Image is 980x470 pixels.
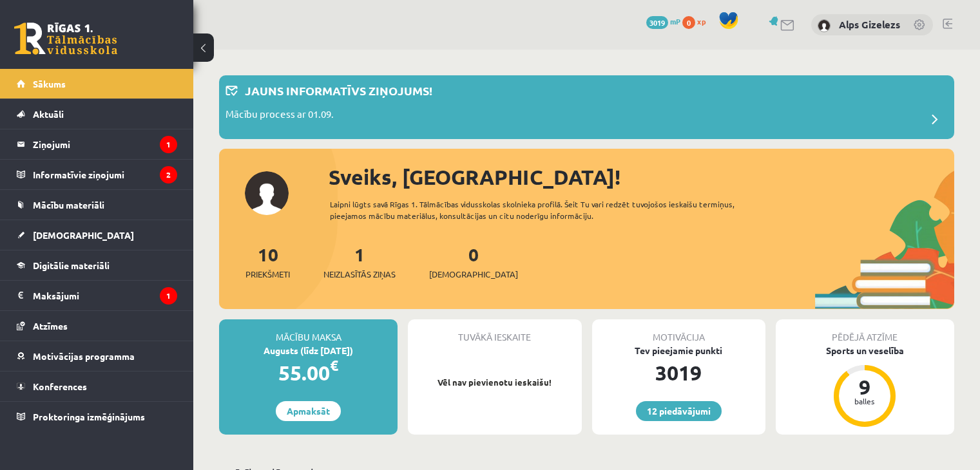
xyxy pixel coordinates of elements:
[845,377,884,397] div: 9
[408,319,581,344] div: Tuvākā ieskaite
[776,319,954,344] div: Pēdējā atzīme
[839,18,900,31] a: Alps Gizelezs
[33,320,68,332] span: Atzīmes
[429,243,518,281] a: 0[DEMOGRAPHIC_DATA]
[646,16,680,26] a: 3019 mP
[33,108,64,120] span: Aktuāli
[219,357,398,388] div: 55.00
[414,376,575,389] p: Vēl nav pievienotu ieskaišu!
[330,198,771,221] div: Laipni lūgts savā Rīgas 1. Tālmācības vidusskolas skolnieka profilā. Šeit Tu vari redzēt tuvojošo...
[429,268,518,281] span: [DEMOGRAPHIC_DATA]
[697,16,706,26] span: xp
[33,411,145,422] span: Proktoringa izmēģinājums
[160,166,177,183] i: 2
[646,16,668,29] span: 3019
[245,243,290,281] a: 10Priekšmeti
[226,82,948,133] a: Jauns informatīvs ziņojums! Mācību process ar 01.09.
[636,401,722,421] a: 12 piedāvājumi
[33,281,177,310] legend: Maksājumi
[592,319,765,344] div: Motivācija
[17,190,177,220] a: Mācību materiāli
[682,16,695,29] span: 0
[17,341,177,371] a: Motivācijas programma
[17,69,177,99] a: Sākums
[33,381,87,392] span: Konferences
[33,129,177,159] legend: Ziņojumi
[17,220,177,250] a: [DEMOGRAPHIC_DATA]
[776,344,954,357] div: Sports un veselība
[219,344,398,357] div: Augusts (līdz [DATE])
[17,129,177,159] a: Ziņojumi1
[226,107,334,125] p: Mācību process ar 01.09.
[845,397,884,405] div: balles
[245,268,290,281] span: Priekšmeti
[33,199,104,211] span: Mācību materiāli
[17,99,177,129] a: Aktuāli
[245,82,432,99] p: Jauns informatīvs ziņojums!
[33,160,177,189] legend: Informatīvie ziņojumi
[160,136,177,153] i: 1
[17,160,177,189] a: Informatīvie ziņojumi2
[592,357,765,388] div: 3019
[329,162,954,193] div: Sveiks, [GEOGRAPHIC_DATA]!
[14,23,117,55] a: Rīgas 1. Tālmācības vidusskola
[592,344,765,357] div: Tev pieejamie punkti
[33,229,134,241] span: [DEMOGRAPHIC_DATA]
[17,371,177,401] a: Konferences
[160,287,177,305] i: 1
[330,356,338,375] span: €
[818,19,831,32] img: Alps Gizelezs
[219,319,398,344] div: Mācību maksa
[17,402,177,431] a: Proktoringa izmēģinājums
[276,401,341,421] a: Apmaksāt
[17,281,177,310] a: Maksājumi1
[323,268,396,281] span: Neizlasītās ziņas
[682,16,712,26] a: 0 xp
[17,311,177,341] a: Atzīmes
[33,78,66,89] span: Sākums
[670,16,680,26] span: mP
[33,350,135,362] span: Motivācijas programma
[776,344,954,429] a: Sports un veselība 9 balles
[323,243,396,281] a: 1Neizlasītās ziņas
[33,259,110,271] span: Digitālie materiāli
[17,250,177,280] a: Digitālie materiāli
